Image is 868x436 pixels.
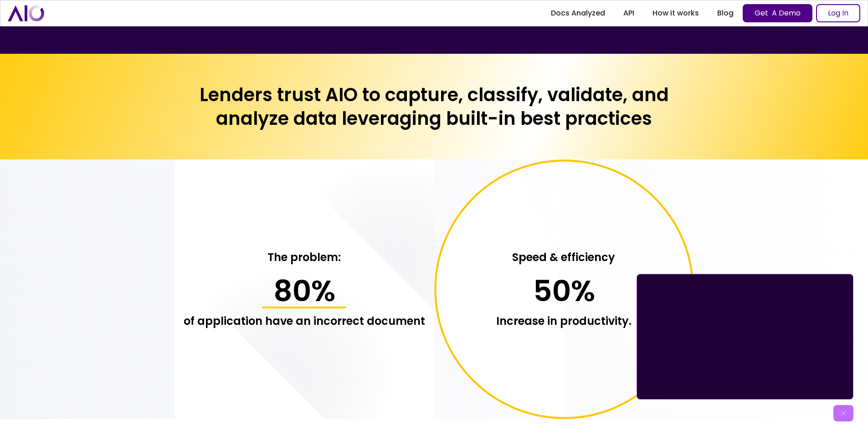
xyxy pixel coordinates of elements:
[816,4,860,22] a: Log In
[708,5,743,21] a: Blog
[743,4,812,22] a: Get A Demo
[273,271,311,311] span: 80
[643,5,708,21] a: How it works
[273,274,335,309] h1: %
[614,5,643,21] a: API
[542,5,614,21] a: Docs Analyzed
[8,5,44,21] a: home
[267,250,341,265] h3: The problem:
[641,278,849,395] iframe: AIO - powering financial decision making
[175,83,694,130] h2: Lenders trust AIO to capture, classify, validate, and analyze data leveraging built-in best pract...
[184,313,425,329] h3: of application have an incorrect document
